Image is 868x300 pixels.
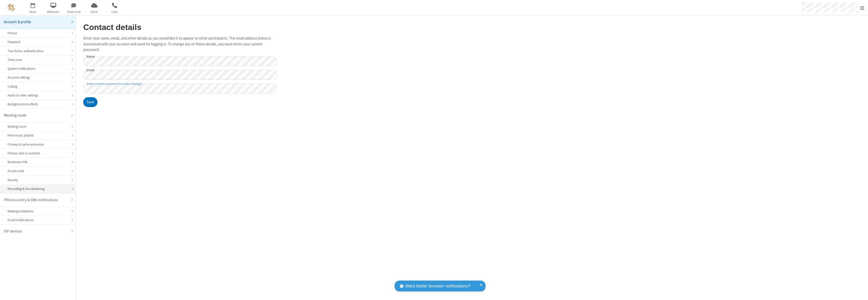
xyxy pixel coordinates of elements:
div: System notifications [8,66,68,71]
div: Calling [8,84,68,89]
div: Time zone [8,57,68,62]
div: Audio & video settings [8,93,68,98]
div: Picture [8,31,68,36]
div: Backgrounds & effects [8,102,68,107]
div: Moderator PIN [8,160,68,164]
div: Email notifications [8,218,68,222]
div: Meeting mode [4,113,68,118]
span: Webinars [44,10,63,14]
span: Calls [105,10,124,14]
input: Enter current password to make changes [83,84,277,93]
div: PIN-less entry & SMS notifications [4,197,68,203]
div: Hold music playlist [8,133,68,138]
img: QA Selenium DO NOT DELETE OR CHANGE [8,4,15,11]
div: Two-factor authentication [8,49,68,53]
div: Recording & live streaming [8,186,68,191]
input: Email [83,70,277,80]
div: Account & profile [4,19,68,25]
span: Meet [23,10,42,14]
div: Meeting Invitations [8,209,68,214]
button: Save [83,97,97,107]
div: Primary dial-in numbers [8,151,68,156]
div: SIP devices [4,228,68,234]
div: Account settings [8,75,68,80]
div: Chimes & name announce [8,142,68,147]
div: Access code [8,169,68,173]
div: Password [8,40,68,44]
input: Name [83,56,277,66]
span: Drive [85,10,104,14]
p: Enter your name, email, and other details as you would like it to appear to other participants. T... [83,36,277,53]
div: Security [8,178,68,182]
span: Want better browser notifications? [405,283,470,289]
h2: Contact details [83,23,277,32]
div: Waiting room [8,124,68,129]
span: Team Chat [64,10,83,14]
